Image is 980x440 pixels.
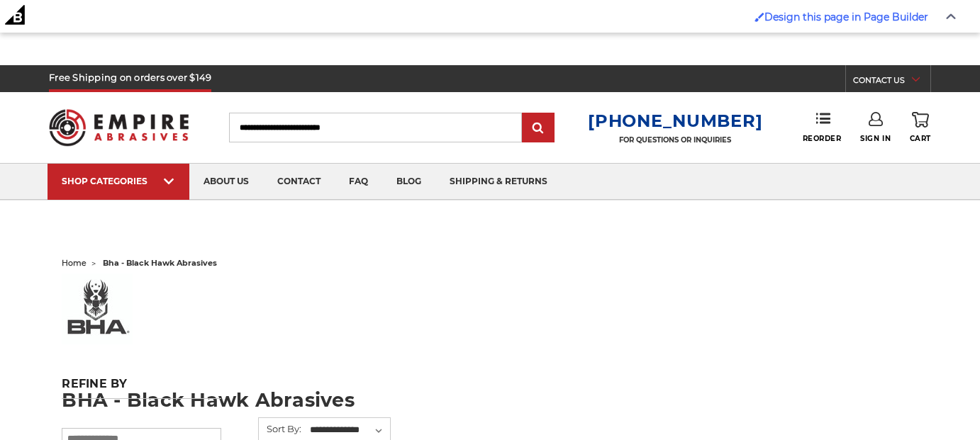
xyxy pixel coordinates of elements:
span: bha - black hawk abrasives [103,258,217,268]
a: [PHONE_NUMBER] [588,111,762,131]
div: SHOP CATEGORIES [62,176,175,186]
h5: Free Shipping on orders over $149 [49,65,211,92]
a: Cart [910,112,931,143]
p: FOR QUESTIONS OR INQUIRIES [588,135,762,145]
a: faq [335,164,382,200]
span: Design this page in Page Builder [764,11,928,23]
img: Empire Abrasives [49,100,189,154]
span: Sign In [860,134,891,143]
span: Cart [910,134,931,143]
a: Enabled brush for page builder edit. Design this page in Page Builder [747,4,935,30]
label: Sort By: [259,418,301,439]
h5: Refine by [62,377,221,399]
input: Submit [524,114,552,142]
img: bha%20logo_1578506219__73569.original.jpg [62,273,133,344]
a: contact [263,164,335,200]
a: Reorder [803,112,842,142]
a: shipping & returns [435,164,562,200]
img: Enabled brush for page builder edit. [755,12,764,22]
a: about us [189,164,263,200]
h1: BHA - Black Hawk Abrasives [62,390,918,410]
img: Close Admin Bar [946,13,956,20]
a: home [62,258,87,268]
a: blog [382,164,435,200]
a: CONTACT US [853,72,930,92]
span: Reorder [803,134,842,143]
